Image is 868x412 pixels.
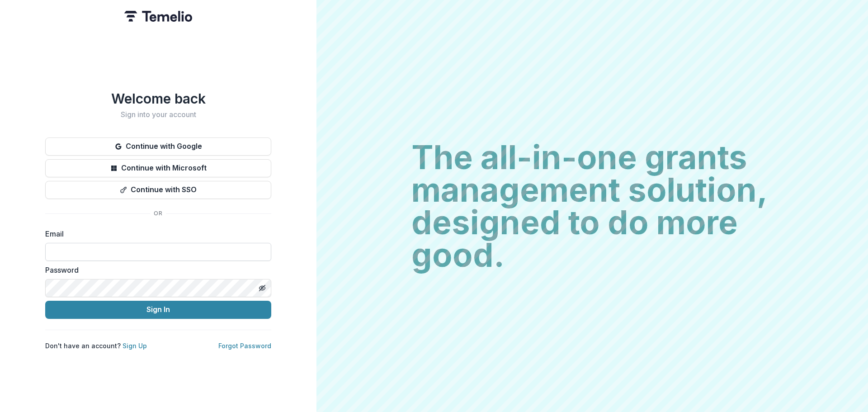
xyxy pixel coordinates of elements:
h1: Welcome back [45,90,271,107]
button: Continue with Google [45,137,271,156]
img: Temelio [124,11,192,22]
label: Email [45,228,266,239]
button: Continue with Microsoft [45,159,271,177]
a: Sign Up [123,342,147,350]
label: Password [45,265,266,275]
a: Forgot Password [218,342,271,350]
p: Don't have an account? [45,341,147,350]
button: Toggle password visibility [255,281,269,295]
h2: Sign into your account [45,110,271,119]
button: Sign In [45,301,271,319]
button: Continue with SSO [45,181,271,199]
